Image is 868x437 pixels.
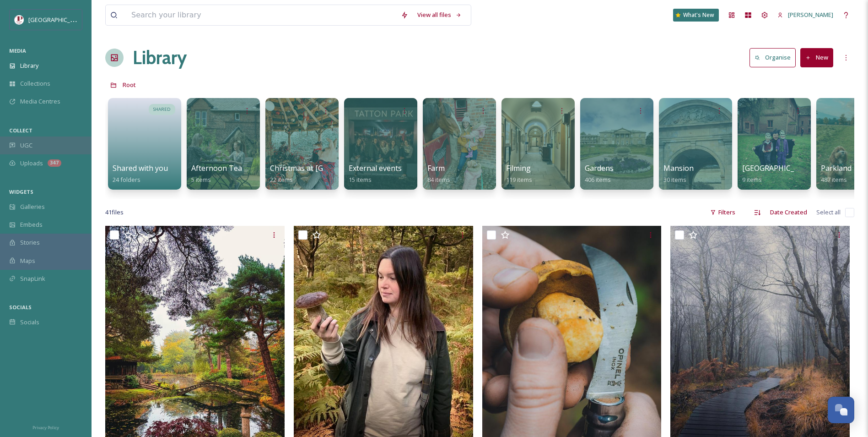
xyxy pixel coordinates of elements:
span: Afternoon Tea [191,163,242,173]
span: 84 items [427,175,450,184]
span: 9 items [742,175,762,184]
button: Organise [749,48,796,67]
span: [GEOGRAPHIC_DATA] [742,163,816,173]
a: Root [123,79,136,90]
span: Privacy Policy [32,425,59,431]
button: New [800,48,833,67]
a: Farm84 items [427,164,450,184]
span: SnapLink [20,274,45,283]
img: download%20(5).png [15,15,24,24]
a: Parkland487 items [821,164,852,184]
div: Filters [706,203,740,221]
span: Parkland [821,163,852,173]
span: UGC [20,141,32,150]
a: [PERSON_NAME] [773,6,838,24]
span: WIDGETS [9,188,33,195]
span: Select all [816,208,841,217]
span: Filming [506,163,531,173]
span: Maps [20,257,35,265]
span: COLLECT [9,127,32,134]
span: Uploads [20,159,43,168]
span: Stories [20,238,40,247]
span: Shared with you [113,163,168,173]
span: Media Centres [20,97,60,106]
span: 5 items [191,175,211,184]
span: Embeds [20,220,43,229]
span: SHARED [153,106,171,113]
span: Christmas at [GEOGRAPHIC_DATA] [270,163,389,173]
a: Afternoon Tea5 items [191,164,242,184]
a: What's New [673,9,719,22]
a: Library [133,44,187,71]
span: Socials [20,318,39,327]
a: Mansion30 items [663,164,694,184]
div: 347 [48,159,61,167]
a: SHAREDShared with you24 folders [105,93,184,190]
button: Open Chat [828,397,854,423]
span: 22 items [270,175,293,184]
input: Search your library [127,5,396,25]
a: Gardens406 items [585,164,614,184]
span: 119 items [506,175,532,184]
span: External events [349,163,402,173]
span: MEDIA [9,47,26,54]
span: Root [123,81,136,89]
span: [PERSON_NAME] [788,11,833,19]
span: 487 items [821,175,847,184]
span: Galleries [20,202,45,211]
a: [GEOGRAPHIC_DATA]9 items [742,164,816,184]
a: Christmas at [GEOGRAPHIC_DATA]22 items [270,164,389,184]
span: Gardens [585,163,614,173]
span: 24 folders [113,175,140,184]
span: Farm [427,163,445,173]
span: SOCIALS [9,304,32,311]
span: 406 items [585,175,611,184]
span: [GEOGRAPHIC_DATA] [28,15,86,24]
span: Library [20,61,38,70]
a: External events15 items [349,164,402,184]
a: Filming119 items [506,164,532,184]
span: Collections [20,79,50,88]
span: 41 file s [105,208,124,217]
a: Privacy Policy [32,421,59,432]
a: View all files [413,6,466,24]
span: 30 items [663,175,686,184]
span: Mansion [663,163,694,173]
div: Date Created [766,203,812,221]
span: 15 items [349,175,372,184]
